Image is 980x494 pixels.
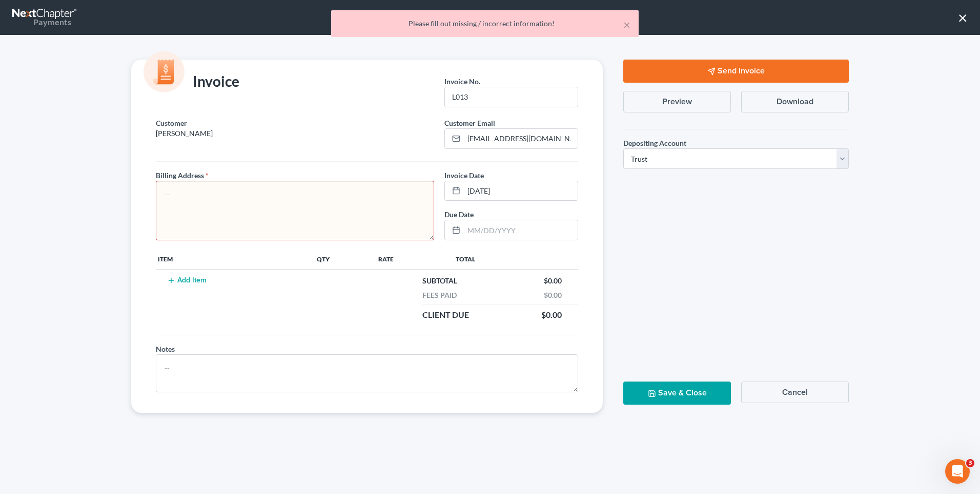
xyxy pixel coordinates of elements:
[966,459,974,467] span: 3
[445,87,578,107] input: --
[156,344,175,354] label: Notes
[444,77,480,86] span: Invoice No.
[444,171,484,180] span: Invoice Date
[623,18,630,31] button: ×
[623,60,849,83] button: Send Invoice
[464,181,578,201] input: MM/DD/YYYY
[156,249,315,269] th: Item
[623,91,731,112] button: Preview
[315,249,376,269] th: Qty
[151,72,244,92] div: Invoice
[945,459,970,484] iframe: Intercom live chat
[417,276,462,286] div: Subtotal
[164,276,209,284] button: Add Item
[958,9,968,26] button: ×
[417,290,462,300] div: Fees Paid
[156,171,204,180] span: Billing Address
[464,220,578,240] input: MM/DD/YYYY
[12,5,78,30] a: Payments
[539,290,567,300] div: $0.00
[447,249,578,269] th: Total
[444,119,495,127] span: Customer Email
[339,18,630,29] div: Please fill out missing / incorrect information!
[741,91,849,112] button: Download
[444,209,474,220] label: Due Date
[376,249,447,269] th: Rate
[536,309,567,321] div: $0.00
[156,118,187,128] label: Customer
[417,309,474,321] div: Client Due
[741,382,849,403] button: Cancel
[623,139,686,147] span: Depositing Account
[623,382,731,405] button: Save & Close
[144,51,185,92] img: icon-money-cc55cd5b71ee43c44ef0efbab91310903cbf28f8221dba23c0d5ca797e203e98.svg
[539,276,567,286] div: $0.00
[464,129,578,148] input: Enter email...
[156,128,434,139] p: [PERSON_NAME]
